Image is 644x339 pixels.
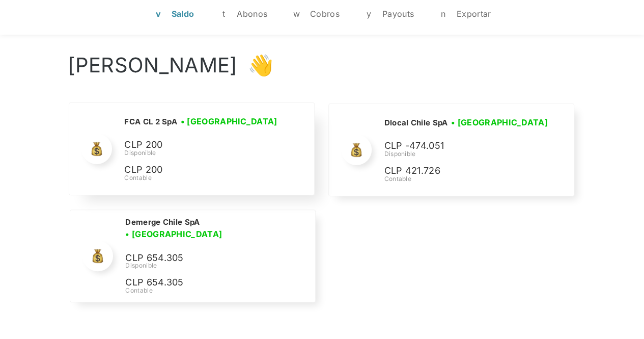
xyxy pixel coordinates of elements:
div: Disponible [124,148,281,158]
p: CLP 421.726 [384,164,537,178]
div: Exportar [457,9,491,19]
p: CLP 200 [124,138,277,152]
div: Disponible [125,261,302,270]
div: w [292,9,302,19]
h3: 👋 [237,53,273,78]
div: Abonos [237,9,267,19]
div: t [218,9,229,19]
div: Saldo [172,9,194,19]
h2: Demerge Chile SpA [125,217,200,227]
h3: • [GEOGRAPHIC_DATA] [451,116,548,128]
h3: • [GEOGRAPHIC_DATA] [125,228,222,240]
div: Disponible [384,149,551,159]
div: Cobros [310,9,340,19]
p: CLP -474.051 [384,139,537,153]
h3: [PERSON_NAME] [68,53,238,78]
div: Contable [124,173,281,182]
h2: FCA CL 2 SpA [124,117,177,127]
p: CLP 200 [124,163,277,177]
div: Contable [125,286,302,295]
div: y [364,9,374,19]
div: Payouts [382,9,414,19]
div: Contable [384,174,551,184]
p: CLP 654.305 [125,251,278,266]
div: v [153,9,163,19]
h2: Dlocal Chile SpA [384,118,447,128]
h3: • [GEOGRAPHIC_DATA] [181,115,277,127]
p: CLP 654.305 [125,275,278,290]
div: n [438,9,449,19]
